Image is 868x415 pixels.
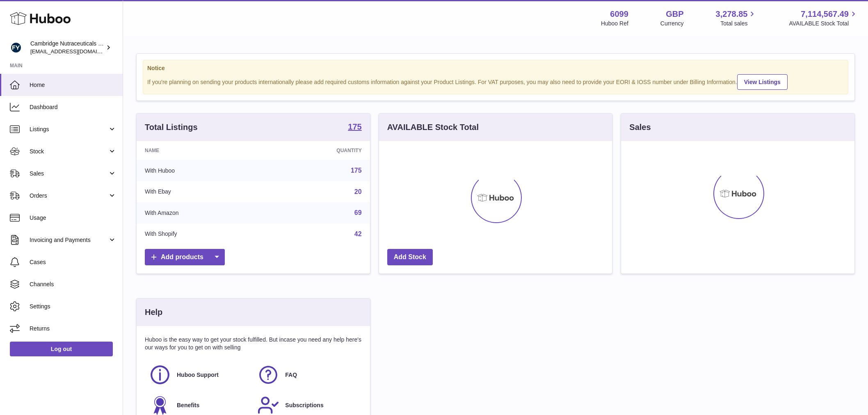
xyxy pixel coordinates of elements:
span: Orders [30,192,108,200]
a: Add Stock [387,249,433,266]
strong: 175 [348,123,361,131]
span: Huboo Support [177,371,219,379]
span: Channels [30,280,116,288]
span: Subscriptions [285,401,323,409]
h3: Sales [629,122,651,133]
span: Returns [30,325,116,333]
div: Cambridge Nutraceuticals Ltd [30,40,104,55]
strong: 6099 [610,9,628,20]
div: Huboo Ref [601,20,628,27]
a: View Listings [737,74,788,90]
span: Settings [30,303,116,310]
h3: Total Listings [145,122,198,133]
a: 42 [354,230,362,237]
h3: Help [145,307,162,318]
td: With Amazon [137,202,264,223]
a: 69 [354,209,362,216]
span: Stock [30,148,108,155]
td: With Ebay [137,181,264,203]
span: Invoicing and Payments [30,236,108,244]
td: With Shopify [137,223,264,245]
span: Home [30,81,116,89]
span: [EMAIL_ADDRESS][DOMAIN_NAME] [30,48,121,55]
span: Usage [30,214,116,222]
span: Cases [30,258,116,266]
a: FAQ [257,364,357,386]
img: huboo@camnutra.com [10,41,22,54]
a: Huboo Support [149,364,249,386]
p: Huboo is the easy way to get your stock fulfilled. But incase you need any help here's our ways f... [145,336,362,351]
th: Name [137,141,264,160]
span: Total sales [720,20,757,27]
a: 7,114,567.49 AVAILABLE Stock Total [789,9,858,27]
th: Quantity [264,141,370,160]
span: FAQ [285,371,297,379]
span: Sales [30,170,108,178]
strong: Notice [147,64,844,72]
span: Listings [30,125,108,133]
span: 7,114,567.49 [801,9,849,20]
h3: AVAILABLE Stock Total [387,122,479,133]
a: Log out [10,342,113,356]
a: 20 [354,188,362,195]
a: 175 [348,123,361,132]
span: Benefits [177,401,199,409]
td: With Huboo [137,160,264,181]
a: Add products [145,249,225,266]
div: Currency [660,20,684,27]
strong: GBP [666,9,683,20]
a: 175 [351,167,362,174]
span: 3,278.85 [716,9,748,20]
span: AVAILABLE Stock Total [789,20,858,27]
span: Dashboard [30,103,116,111]
div: If you're planning on sending your products internationally please add required customs informati... [147,73,844,90]
a: 3,278.85 Total sales [716,9,757,27]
